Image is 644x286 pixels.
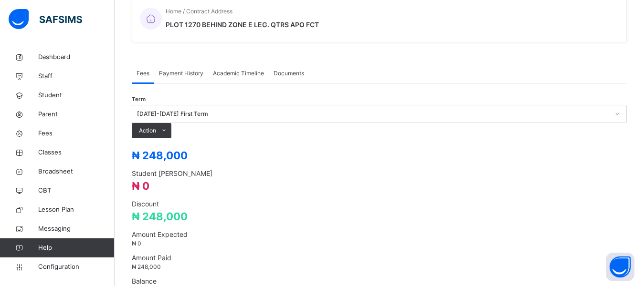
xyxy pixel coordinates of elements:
span: Messaging [38,224,115,234]
span: PLOT 1270 BEHIND ZONE E LEG. QTRS APO FCT [166,20,319,30]
span: Classes [38,148,115,157]
img: safsims [9,9,82,29]
span: Documents [274,69,304,78]
span: Broadsheet [38,167,115,176]
span: Help [38,243,114,253]
span: CBT [38,186,115,195]
span: Student [PERSON_NAME] [132,168,627,178]
span: ₦ 248,000 [132,263,161,270]
button: Open asap [606,253,634,281]
span: Amount Expected [132,229,627,239]
span: ₦ 0 [132,180,149,192]
span: Fees [38,129,115,138]
span: Configuration [38,262,114,272]
span: Term [132,95,146,103]
span: ₦ 248,000 [132,210,188,223]
span: Discount [132,199,627,209]
span: Home / Contract Address [166,8,232,15]
span: Student [38,91,115,100]
span: Academic Timeline [213,69,264,78]
span: ₦ 248,000 [132,149,188,162]
span: Staff [38,71,115,81]
div: [DATE]-[DATE] First Term [137,110,609,118]
span: Parent [38,110,115,119]
span: Payment History [159,69,203,78]
span: Dashboard [38,52,115,62]
span: Action [139,126,156,135]
span: Fees [137,69,149,78]
span: Lesson Plan [38,205,115,214]
span: ₦ 0 [132,240,141,247]
span: Balance [132,276,627,286]
span: Amount Paid [132,253,627,263]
